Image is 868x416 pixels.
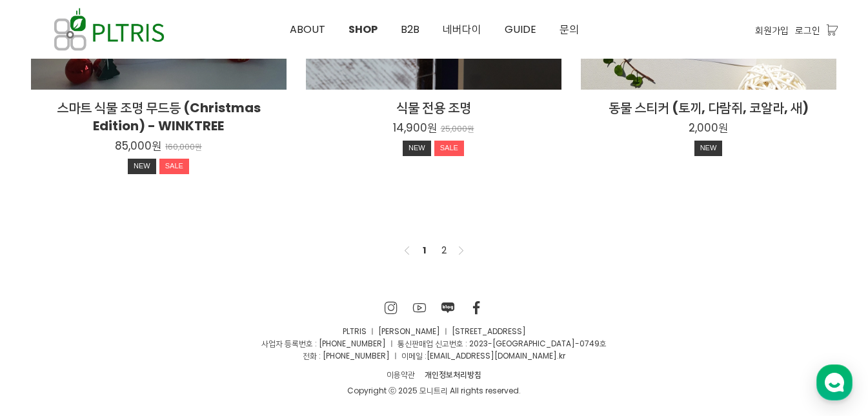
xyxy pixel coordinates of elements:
[31,337,838,350] p: 사업자 등록번호 : [PHONE_NUMBER] ㅣ 통신판매업 신고번호 : 2023-[GEOGRAPHIC_DATA]-0749호
[167,309,248,341] a: 설정
[581,99,836,117] h2: 동물 스티커 (토끼, 다람쥐, 코알라, 새)
[795,23,820,37] a: 로그인
[118,329,134,339] span: 대화
[382,367,420,382] a: 이용약관
[31,350,838,362] p: 전화 : [PHONE_NUMBER] ㅣ 이메일 : .kr
[85,309,167,341] a: 대화
[560,22,579,37] span: 문의
[306,99,561,159] a: 식물 전용 조명 14,900원 25,000원 NEWSALE
[420,367,487,382] a: 개인정보처리방침
[306,99,561,117] h2: 식물 전용 조명
[159,159,189,174] div: SALE
[115,139,161,153] p: 85,000원
[199,328,215,339] span: 설정
[31,384,838,397] div: Copyright ⓒ 2025 모니트리 All rights reserved.
[393,121,437,135] p: 14,900원
[689,121,728,135] p: 2,000원
[41,328,48,339] span: 홈
[278,1,337,59] a: ABOUT
[31,99,287,135] h2: 스마트 식물 조명 무드등 (Christmas Edition) - WINKTREE
[431,1,493,59] a: 네버다이
[427,350,557,361] a: [EMAIL_ADDRESS][DOMAIN_NAME]
[505,22,536,37] span: GUIDE
[694,141,723,156] div: NEW
[31,325,838,337] p: PLTRIS ㅣ [PERSON_NAME] ㅣ [STREET_ADDRESS]
[403,141,431,156] div: NEW
[755,23,789,37] a: 회원가입
[443,22,481,37] span: 네버다이
[165,143,202,152] p: 160,000원
[4,309,85,341] a: 홈
[581,99,836,159] a: 동물 스티커 (토끼, 다람쥐, 코알라, 새) 2,000원 NEW
[434,141,464,156] div: SALE
[401,22,419,37] span: B2B
[389,1,431,59] a: B2B
[441,124,474,134] p: 25,000원
[290,22,325,37] span: ABOUT
[31,99,287,177] a: 스마트 식물 조명 무드등 (Christmas Edition) - WINKTREE 85,000원 160,000원 NEWSALE
[128,159,156,174] div: NEW
[548,1,590,59] a: 문의
[436,243,452,258] a: 2
[337,1,389,59] a: SHOP
[417,243,432,258] a: 1
[348,22,378,37] span: SHOP
[493,1,548,59] a: GUIDE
